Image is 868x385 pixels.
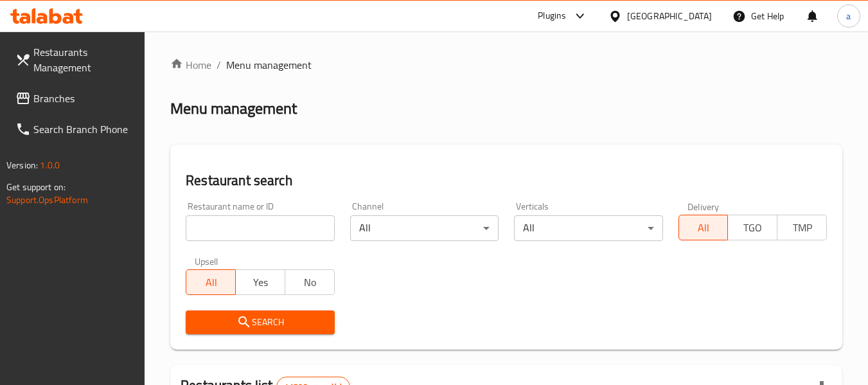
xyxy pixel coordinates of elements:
div: All [350,215,499,241]
label: Upsell [195,256,218,265]
button: All [678,215,729,240]
span: TGO [733,219,772,237]
button: TGO [727,215,777,240]
li: / [217,57,221,73]
span: Version: [6,157,38,174]
span: All [684,219,723,237]
a: Branches [5,83,145,114]
div: Plugins [538,8,566,24]
h2: Menu management [170,98,297,119]
button: All [186,269,236,295]
button: Search [186,310,334,334]
a: Search Branch Phone [5,114,145,145]
a: Restaurants Management [5,37,145,83]
a: Home [170,57,211,73]
span: a [846,9,851,23]
span: TMP [783,219,822,237]
span: Search Branch Phone [33,121,135,137]
button: Yes [235,269,285,295]
span: 1.0.0 [40,157,60,174]
label: Delivery [687,202,720,211]
div: All [514,215,662,241]
button: TMP [777,215,827,240]
span: All [191,273,231,292]
div: [GEOGRAPHIC_DATA] [627,9,712,23]
nav: breadcrumb [170,57,842,73]
span: Menu management [226,57,312,73]
span: Get support on: [6,179,66,195]
span: Branches [33,91,135,106]
input: Search for restaurant name or ID.. [186,215,334,241]
span: Restaurants Management [33,44,135,75]
h2: Restaurant search [186,171,827,190]
span: Search [196,314,324,330]
button: No [285,269,335,295]
span: Yes [241,273,280,292]
span: No [290,273,330,292]
a: Support.OpsPlatform [6,192,88,208]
